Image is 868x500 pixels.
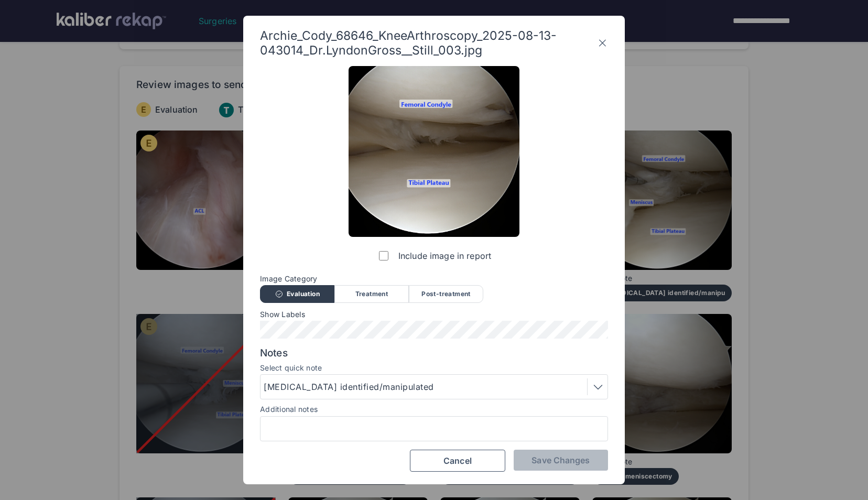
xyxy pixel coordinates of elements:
span: Cancel [443,455,472,466]
img: Archie_Cody_68646_KneeArthroscopy_2025-08-13-043014_Dr.LyndonGross__Still_003.jpg [349,66,519,237]
label: Include image in report [377,245,491,266]
span: Save Changes [531,455,590,465]
button: Save Changes [514,450,608,471]
div: [MEDICAL_DATA] identified/manipulated [264,381,437,393]
div: Evaluation [260,285,334,303]
label: Select quick note [260,364,608,372]
span: Archie_Cody_68646_KneeArthroscopy_2025-08-13-043014_Dr.LyndonGross__Still_003.jpg [260,28,597,58]
span: Notes [260,347,608,360]
button: Cancel [410,450,505,472]
input: Include image in report [379,251,388,260]
span: Show Labels [260,310,608,319]
div: Treatment [334,285,409,303]
div: Post-treatment [409,285,483,303]
span: Image Category [260,275,608,283]
label: Additional notes [260,405,318,414]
